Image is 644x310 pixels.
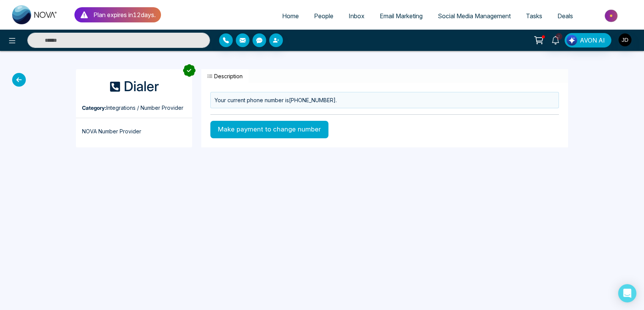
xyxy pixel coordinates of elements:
[584,7,639,24] img: Market-place.gif
[76,118,192,135] p: NOVA Number Provider
[306,9,341,23] a: People
[430,9,518,23] a: Social Media Management
[565,33,611,47] button: AVON AI
[580,36,605,45] span: AVON AI
[556,33,562,40] span: 2
[93,10,156,19] p: Plan expires in 12 day s .
[518,9,550,23] a: Tasks
[618,284,636,302] div: Open Intercom Messenger
[12,5,58,24] img: Nova CRM Logo
[380,12,423,20] span: Email Marketing
[619,33,631,46] img: User Avatar
[282,12,299,20] span: Home
[341,9,372,23] a: Inbox
[275,9,306,23] a: Home
[210,92,559,108] div: Your current phone number is [PHONE_NUMBER] .
[438,12,511,20] span: Social Media Management
[210,121,328,138] button: Make payment to change number
[314,12,333,20] span: People
[550,9,581,23] a: Deals
[567,35,577,46] img: Lead Flow
[349,12,365,20] span: Inbox
[557,12,573,20] span: Deals
[201,69,249,83] button: Description
[526,12,542,20] span: Tasks
[546,33,565,46] a: 2
[82,104,106,111] strong: Category:
[372,9,430,23] a: Email Marketing
[76,104,192,112] p: Integrations / Number Provider
[124,78,159,95] h1: Dialer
